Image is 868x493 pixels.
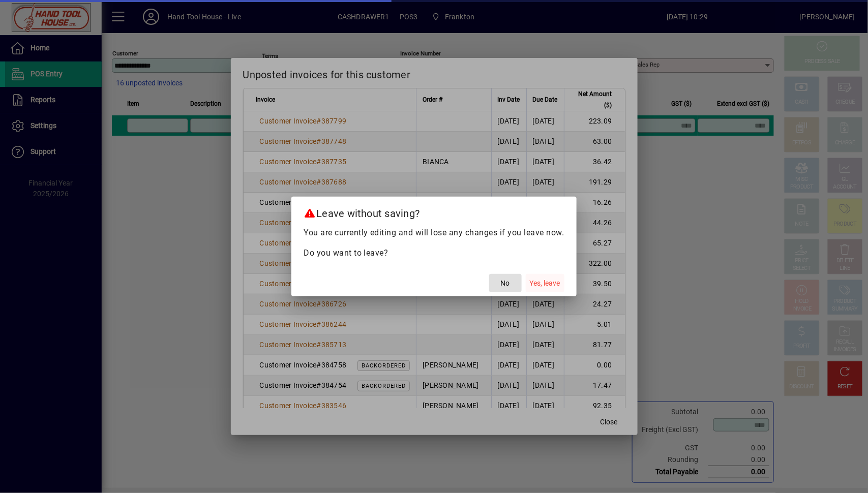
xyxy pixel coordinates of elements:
[526,274,564,292] button: Yes, leave
[489,274,522,292] button: No
[304,227,564,239] p: You are currently editing and will lose any changes if you leave now.
[291,197,577,226] h2: Leave without saving?
[530,278,560,289] span: Yes, leave
[501,278,510,289] span: No
[304,247,564,259] p: Do you want to leave?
